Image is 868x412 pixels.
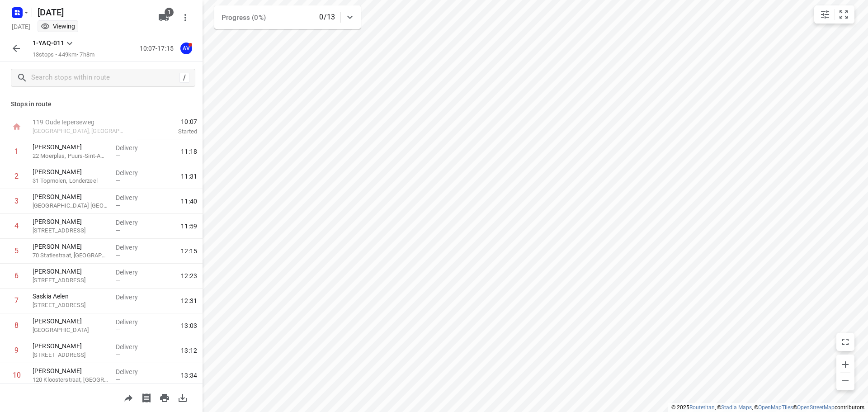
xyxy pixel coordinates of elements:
span: — [116,327,120,333]
p: 31 Topmolen, Londerzeel [33,176,108,185]
div: 1 [14,147,19,156]
div: You are currently in view mode. To make any changes, go to edit project. [41,22,75,31]
div: 8 [14,321,19,330]
div: 3 [14,197,19,205]
div: / [179,73,189,83]
a: Stadia Maps [721,404,752,411]
a: OpenStreetMap [797,404,835,411]
p: [GEOGRAPHIC_DATA] [33,326,108,335]
div: 6 [14,271,19,280]
a: OpenMapTiles [758,404,793,411]
span: Print shipping labels [137,393,156,402]
p: Delivery [116,168,149,177]
span: — [116,351,120,358]
span: Progress (0%) [222,14,266,22]
p: 10:07-17:15 [140,44,177,53]
span: 1 [165,8,174,17]
p: 13 stops • 449km • 7h8m [33,51,94,59]
span: — [116,376,120,383]
div: small contained button group [814,5,854,24]
p: 70 Statiestraat, Antwerpen [33,251,108,260]
a: Routetitan [689,404,715,411]
span: 13:12 [181,346,197,355]
span: 11:18 [181,147,197,156]
span: 10:07 [137,117,197,126]
p: 119 Oude Ieperseweg [33,118,127,127]
div: 4 [14,222,19,230]
span: 11:40 [181,197,197,206]
p: Stops in route [11,99,192,109]
p: Delivery [116,367,149,376]
span: — [116,252,120,259]
div: 10 [13,371,21,379]
div: Progress (0%)0/13 [214,5,361,29]
p: 37 Koning Albertstraat, Mechelen [33,226,108,235]
p: Delivery [116,268,149,277]
p: Saskia Aelen [33,292,108,301]
div: 5 [14,246,19,255]
span: 11:31 [181,172,197,181]
p: [PERSON_NAME] [33,366,108,375]
p: Delivery [116,193,149,202]
span: — [116,202,120,209]
p: 22 Moerplas, Puurs-Sint-Amands [33,152,108,161]
p: [PERSON_NAME] [33,192,108,201]
p: [PERSON_NAME] [33,142,108,152]
p: [GEOGRAPHIC_DATA], [GEOGRAPHIC_DATA] [33,127,127,136]
p: 120 Kloosterstraat, [GEOGRAPHIC_DATA] [33,375,108,384]
button: Map settings [816,5,834,24]
span: 12:23 [181,271,197,280]
div: 9 [14,346,19,355]
button: More [176,9,194,27]
div: 7 [14,296,19,305]
p: 1-YAQ-011 [33,38,64,48]
p: 64 Veurtstraat, Puurs-Sint-Amands [33,201,108,210]
p: [PERSON_NAME] [33,317,108,326]
span: Assigned to Axel Verzele [177,44,195,52]
span: Download route [174,393,192,402]
span: Share route [119,393,137,402]
p: [STREET_ADDRESS] [33,350,108,360]
p: [PERSON_NAME] [33,167,108,176]
p: [PERSON_NAME] [33,267,108,276]
p: Started [137,127,197,136]
div: 2 [14,172,19,180]
button: 1 [155,9,173,27]
p: [PERSON_NAME] [33,341,108,350]
span: — [116,277,120,284]
p: Delivery [116,342,149,351]
li: © 2025 , © , © © contributors [671,404,864,411]
p: Delivery [116,218,149,227]
p: [PERSON_NAME] [33,217,108,226]
span: Print route [156,393,174,402]
input: Search stops within route [31,71,179,85]
p: Delivery [116,317,149,327]
span: 12:31 [181,296,197,305]
button: Fit zoom [835,5,853,24]
p: [PERSON_NAME] [33,242,108,251]
span: — [116,177,120,184]
p: Delivery [116,143,149,152]
span: 12:15 [181,246,197,256]
p: Delivery [116,293,149,302]
span: 13:34 [181,371,197,380]
span: — [116,302,120,308]
span: 13:03 [181,321,197,330]
span: — [116,152,120,159]
p: [STREET_ADDRESS] [33,276,108,285]
span: — [116,227,120,234]
span: 11:59 [181,222,197,231]
p: 30 Dahliastraat, Antwerpen [33,301,108,310]
p: Delivery [116,243,149,252]
p: 0/13 [319,12,335,23]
